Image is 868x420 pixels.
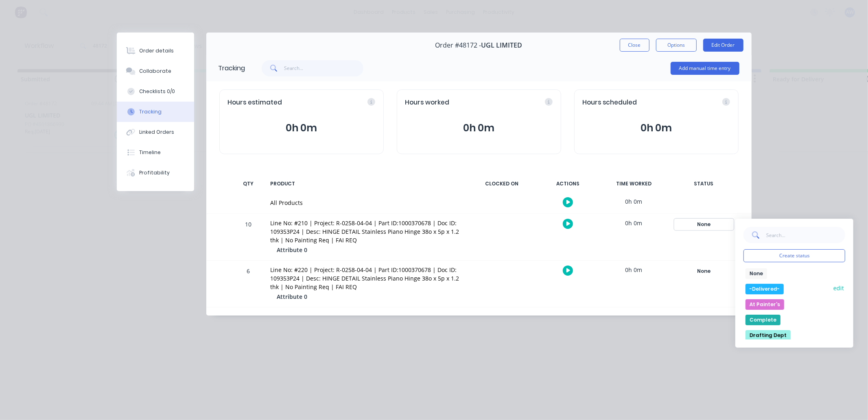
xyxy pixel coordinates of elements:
[603,175,665,192] div: TIME WORKED
[671,62,739,75] button: Add manual time entry
[277,246,308,254] span: Attribute 0
[236,175,261,192] div: QTY
[583,98,637,107] span: Hours scheduled
[117,122,194,142] button: Linked Orders
[117,163,194,183] button: Profitability
[746,268,767,279] button: None
[746,299,784,310] button: At Painter's
[603,192,665,211] div: 0h 0m
[620,39,649,52] button: Close
[284,60,363,76] input: Search...
[139,88,175,95] div: Checklists 0/0
[271,219,462,244] div: Line No: #210 | Project: R-0258-04-04 | Part ID:1000370678 | Doc ID: 109353P24 | Desc: HINGE DETA...
[656,39,697,52] button: Options
[117,61,194,81] button: Collaborate
[746,330,791,341] button: Drafting Dept
[139,128,174,136] div: Linked Orders
[139,108,162,115] div: Tracking
[674,265,734,277] button: None
[139,169,170,176] div: Profitability
[766,227,846,243] input: Search...
[603,261,665,279] div: 0h 0m
[481,41,523,49] span: UGL LIMITED
[435,41,481,49] span: Order #48172 -
[117,102,194,122] button: Tracking
[472,175,533,192] div: CLOCKED ON
[228,120,375,136] button: 0h 0m
[603,214,665,232] div: 0h 0m
[236,262,261,307] div: 6
[832,284,845,292] button: edit
[236,215,261,260] div: 10
[219,63,245,73] div: Tracking
[405,120,553,136] button: 0h 0m
[117,142,194,163] button: Timeline
[139,67,171,75] div: Collaborate
[743,249,845,262] button: Create status
[277,292,308,301] span: Attribute 0
[266,175,467,192] div: PRODUCT
[271,265,462,291] div: Line No: #220 | Project: R-0258-04-04 | Part ID:1000370678 | Doc ID: 109353P24 | Desc: HINGE DETA...
[139,149,161,156] div: Timeline
[675,266,733,276] div: None
[746,284,784,294] button: -Delivered-
[139,47,174,54] div: Order details
[271,198,462,207] div: All Products
[117,41,194,61] button: Order details
[538,175,599,192] div: ACTIONS
[117,81,194,102] button: Checklists 0/0
[228,98,282,107] span: Hours estimated
[746,315,781,325] button: Complete
[674,219,734,230] button: None
[583,120,730,136] button: 0h 0m
[669,175,739,192] div: STATUS
[703,39,743,52] button: Edit Order
[675,219,733,230] div: None
[405,98,450,107] span: Hours worked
